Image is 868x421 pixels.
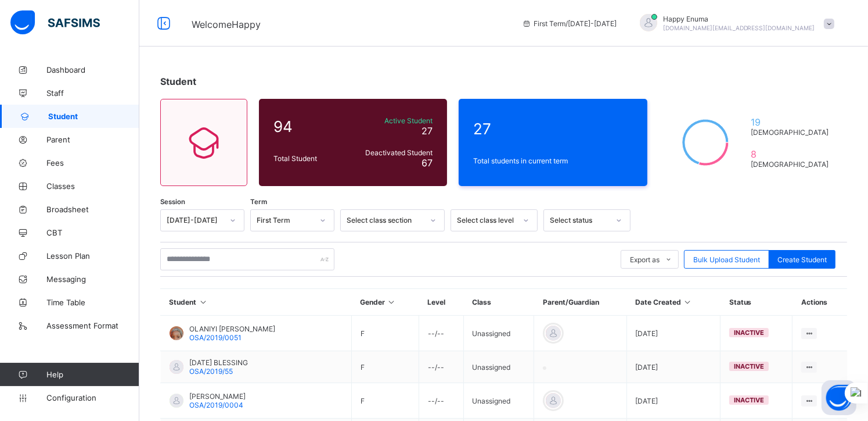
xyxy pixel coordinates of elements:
[663,15,815,23] span: Happy Enuma
[693,255,760,264] span: Bulk Upload Student
[626,383,721,419] td: [DATE]
[387,298,397,306] i: Sort in Ascending Order
[721,289,793,316] th: Status
[422,125,433,137] span: 27
[347,216,423,225] div: Select class section
[751,148,833,160] span: 8
[777,255,827,264] span: Create Student
[46,88,139,98] span: Staff
[751,128,833,137] span: [DEMOGRAPHIC_DATA]
[734,362,764,370] span: inactive
[250,198,267,206] span: Term
[46,298,139,307] span: Time Table
[663,24,815,31] span: [DOMAIN_NAME][EMAIL_ADDRESS][DOMAIN_NAME]
[473,156,632,165] span: Total students in current term
[46,393,139,402] span: Configuration
[457,216,516,225] div: Select class level
[189,401,243,409] span: OSA/2019/0004
[522,19,617,28] span: session/term information
[192,19,261,30] span: Welcome Happy
[160,76,196,87] span: Student
[189,358,248,367] span: [DATE] BLESSING
[534,289,626,316] th: Parent/Guardian
[271,151,348,166] div: Total Student
[351,148,433,157] span: Deactivated Student
[199,298,208,306] i: Sort in Ascending Order
[422,157,433,169] span: 67
[351,116,433,125] span: Active Student
[751,116,833,128] span: 19
[351,383,419,419] td: F
[419,383,464,419] td: --/--
[167,216,223,225] div: [DATE]-[DATE]
[550,216,609,225] div: Select status
[793,289,847,316] th: Actions
[10,10,100,35] img: safsims
[683,298,693,306] i: Sort in Ascending Order
[46,135,139,144] span: Parent
[351,289,419,316] th: Gender
[626,316,721,351] td: [DATE]
[257,216,313,225] div: First Term
[46,65,139,74] span: Dashboard
[160,198,185,206] span: Session
[273,117,345,135] span: 94
[463,289,534,316] th: Class
[48,112,139,121] span: Student
[822,380,856,415] button: Open asap
[734,329,764,337] span: inactive
[463,316,534,351] td: Unassigned
[46,321,139,330] span: Assessment Format
[46,274,139,284] span: Messaging
[463,383,534,419] td: Unassigned
[419,351,464,383] td: --/--
[189,392,246,401] span: [PERSON_NAME]
[189,367,233,376] span: OSA/2019/55
[189,324,275,333] span: OLANIYI [PERSON_NAME]
[630,255,660,264] span: Export as
[419,289,464,316] th: Level
[46,370,139,379] span: Help
[419,316,464,351] td: --/--
[351,351,419,383] td: F
[351,316,419,351] td: F
[46,205,139,214] span: Broadsheet
[473,120,632,138] span: 27
[189,333,242,342] span: OSA/2019/0051
[626,351,721,383] td: [DATE]
[46,228,139,237] span: CBT
[626,289,721,316] th: Date Created
[161,289,352,316] th: Student
[46,251,139,261] span: Lesson Plan
[46,158,139,167] span: Fees
[46,181,139,191] span: Classes
[734,396,764,404] span: inactive
[628,14,840,33] div: HappyEnuma
[751,160,833,169] span: [DEMOGRAPHIC_DATA]
[463,351,534,383] td: Unassigned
